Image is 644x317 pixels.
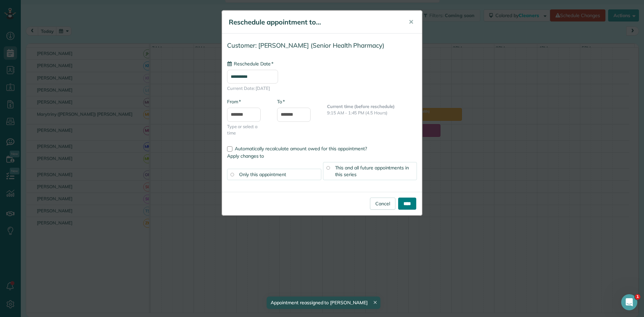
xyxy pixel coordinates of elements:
[235,146,367,152] span: Automatically recalculate amount owed for this appointment?
[227,123,267,136] span: Type or select a time
[227,153,417,159] label: Apply changes to
[227,60,273,67] label: Reschedule Date
[230,173,234,176] input: Only this appointment
[635,294,640,300] span: 1
[227,85,417,92] span: Current Date: [DATE]
[621,294,637,310] iframe: Intercom live chat
[227,42,417,49] h4: Customer: [PERSON_NAME] (Senior Health Pharmacy)
[370,198,395,210] a: Cancel
[327,104,395,109] b: Current time (before reschedule)
[327,110,417,116] p: 9:15 AM - 1:45 PM (4.5 Hours)
[229,17,399,27] h5: Reschedule appointment to...
[326,166,330,169] input: This and all future appointments in this series
[227,98,241,105] label: From
[335,165,409,177] span: This and all future appointments in this series
[267,297,380,309] div: Appointment reassigned to [PERSON_NAME]
[239,171,286,177] span: Only this appointment
[409,18,414,26] span: ✕
[277,98,285,105] label: To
